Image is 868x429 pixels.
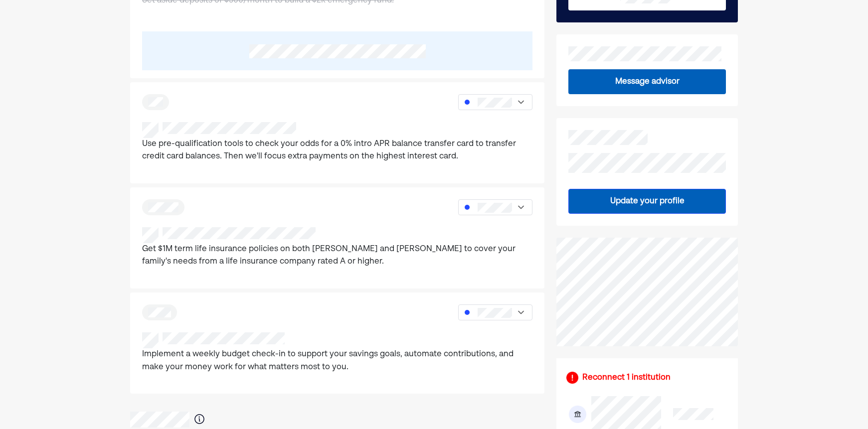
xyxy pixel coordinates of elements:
button: Update your profile [568,189,726,214]
p: Implement a weekly budget check-in to support your savings goals, automate contributions, and mak... [142,348,532,374]
p: Get $1M term life insurance policies on both [PERSON_NAME] and [PERSON_NAME] to cover your family... [142,243,532,269]
button: Message advisor [568,69,726,94]
p: Use pre-qualification tools to check your odds for a 0% intro APR balance transfer card to transf... [142,138,532,163]
div: Reconnect 1 institution [582,372,671,384]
